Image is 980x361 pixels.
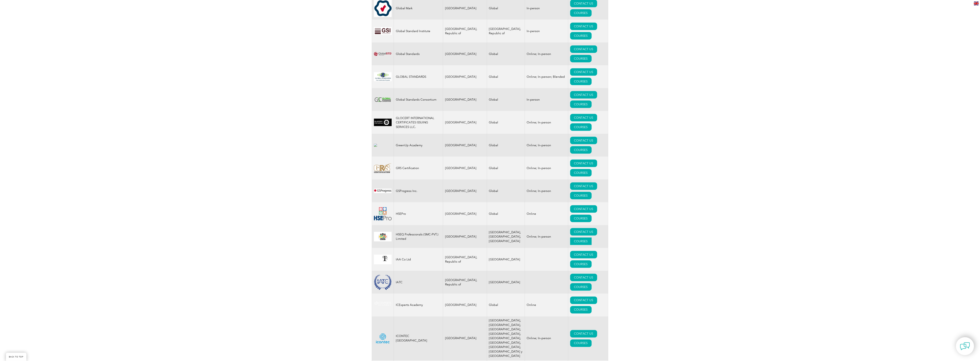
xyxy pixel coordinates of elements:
img: en [974,2,979,5]
td: In-person [525,88,568,111]
td: GLOBAL STANDARDS [394,65,443,88]
a: COURSES [570,32,592,40]
a: CONTACT US [570,23,597,30]
td: Online; In-person; Blended [525,65,568,88]
td: [GEOGRAPHIC_DATA] [443,111,487,134]
a: COURSES [570,78,592,85]
a: BACK TO TOP [6,353,26,361]
td: Online [525,294,568,317]
img: f6e75cc3-d4c2-ea11-a812-000d3a79722d-logo.png [374,207,392,220]
td: [GEOGRAPHIC_DATA], Republic of [487,20,525,43]
td: In-person [525,20,568,43]
img: ef2924ac-d9bc-ea11-a814-000d3a79823d-logo.png [374,52,392,56]
td: [GEOGRAPHIC_DATA], [GEOGRAPHIC_DATA], [GEOGRAPHIC_DATA], [GEOGRAPHIC_DATA], [GEOGRAPHIC_DATA], [G... [487,317,525,360]
a: COURSES [570,101,592,108]
td: Online; In-person [525,134,568,157]
img: 2bff5172-5738-eb11-a813-000d3a79722d-logo.png [374,300,392,310]
td: IATC [394,271,443,294]
td: Global [487,157,525,180]
img: a6c54987-dab0-ea11-a812-000d3ae11abd-logo.png [374,119,392,126]
td: [GEOGRAPHIC_DATA] [443,317,487,360]
td: [GEOGRAPHIC_DATA] [443,294,487,317]
a: COURSES [570,9,592,17]
td: Global Standards Consortium [394,88,443,111]
td: Online; In-person [525,43,568,65]
td: [GEOGRAPHIC_DATA] [443,43,487,65]
td: Online; In-person [525,317,568,360]
a: COURSES [570,215,592,222]
a: COURSES [570,146,592,154]
td: [GEOGRAPHIC_DATA] [443,202,487,225]
a: CONTACT US [570,297,597,304]
td: [GEOGRAPHIC_DATA] [487,271,525,294]
td: Global [487,43,525,65]
td: IAA Co Ltd [394,248,443,271]
td: ICExperts Academy [394,294,443,317]
td: [GEOGRAPHIC_DATA] [443,134,487,157]
img: e024547b-a6e0-e911-a812-000d3a795b83-logo.png [374,186,392,196]
img: f32924ac-d9bc-ea11-a814-000d3a79823d-logo.jpg [374,255,392,264]
td: Online [525,202,568,225]
td: ICONTEC [GEOGRAPHIC_DATA] [394,317,443,360]
a: CONTACT US [570,45,597,53]
td: [GEOGRAPHIC_DATA] [487,248,525,271]
td: [GEOGRAPHIC_DATA], [GEOGRAPHIC_DATA], [GEOGRAPHIC_DATA] [487,225,525,248]
a: CONTACT US [570,251,597,258]
img: 0aa6851b-16fe-ed11-8f6c-00224814fd52-logo.png [374,232,392,242]
td: GRS Certification [394,157,443,180]
img: 2b2a24ac-d9bc-ea11-a814-000d3a79823d-logo.jpg [374,72,392,81]
td: Global Standard Institute [394,20,443,43]
img: 7f517d0d-f5a0-ea11-a812-000d3ae11abd%20-logo.png [374,163,392,173]
a: COURSES [570,169,592,177]
td: GreenUp Academy [394,134,443,157]
img: contact-chat.png [960,341,970,351]
td: Global [487,111,525,134]
td: HSEPro [394,202,443,225]
td: [GEOGRAPHIC_DATA], Republic of [443,271,487,294]
td: HSEQ Professionals (SMC-PVT.) Limited [394,225,443,248]
td: Online; In-person [525,225,568,248]
td: Global [487,88,525,111]
a: CONTACT US [570,228,597,236]
td: GLOCERT INTERNATIONAL CERTIFICATES ISSUING SERVICES LLC. [394,111,443,134]
td: [GEOGRAPHIC_DATA] [443,65,487,88]
img: 49030bbf-2278-ea11-a811-000d3ae11abd-logo.png [374,95,392,105]
td: [GEOGRAPHIC_DATA], Republic of [443,20,487,43]
a: CONTACT US [570,114,597,121]
a: COURSES [570,238,592,245]
a: CONTACT US [570,274,597,281]
a: COURSES [570,192,592,199]
a: COURSES [570,306,592,314]
td: Global [487,180,525,202]
a: CONTACT US [570,137,597,144]
a: COURSES [570,283,592,291]
img: ba650c19-93cf-ea11-a813-000d3a79722d-logo.png [374,275,392,290]
a: CONTACT US [570,205,597,213]
td: Online; In-person [525,157,568,180]
td: Global [487,65,525,88]
a: COURSES [570,260,592,268]
td: Global [487,134,525,157]
img: 3a0d5207-7902-ed11-82e6-002248d3b1f1-logo.jpg [374,27,392,35]
td: [GEOGRAPHIC_DATA] [443,225,487,248]
td: Online; In-person [525,180,568,202]
a: CONTACT US [570,182,597,190]
td: [GEOGRAPHIC_DATA] [443,157,487,180]
img: 5b8de961-c2d1-ee11-9079-00224893a058-logo.png [374,331,392,346]
td: GSProgress Inc. [394,180,443,202]
td: Global [487,294,525,317]
td: [GEOGRAPHIC_DATA] [443,180,487,202]
a: CONTACT US [570,68,597,76]
td: [GEOGRAPHIC_DATA], Republic of [443,248,487,271]
a: COURSES [570,123,592,131]
a: COURSES [570,340,592,347]
a: CONTACT US [570,330,597,338]
a: CONTACT US [570,91,597,99]
img: 62d0ecee-e7b0-ea11-a812-000d3ae11abd-logo.jpg [374,144,392,147]
td: Global Standards [394,43,443,65]
td: [GEOGRAPHIC_DATA] [443,88,487,111]
a: CONTACT US [570,160,597,167]
td: Online; In-person [525,111,568,134]
a: COURSES [570,55,592,62]
td: Global [487,202,525,225]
